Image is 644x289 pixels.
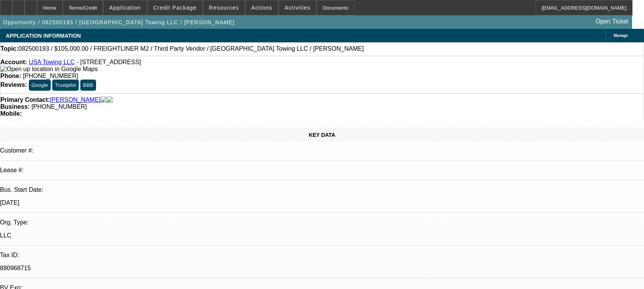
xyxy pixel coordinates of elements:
[203,0,245,15] button: Resources
[614,33,628,38] span: Manage
[0,66,98,73] img: Open up location in Google Maps
[32,103,87,110] span: [PHONE_NUMBER]
[18,45,364,52] span: 082500193 / $105,000.00 / FREIGHTLINER M2 / Third Party Vendor / [GEOGRAPHIC_DATA] Towing LLC / [...
[6,33,81,39] span: APPLICATION INFORMATION
[593,15,631,28] a: Open Ticket
[29,59,75,65] a: USA Towing LLC
[23,73,78,79] span: [PHONE_NUMBER]
[153,5,197,11] span: Credit Package
[50,96,101,103] a: [PERSON_NAME]
[0,59,27,65] strong: Account:
[101,96,107,103] img: facebook-icon.png
[0,45,18,52] strong: Topic:
[148,0,202,15] button: Credit Package
[3,19,235,25] span: Opportunity / 082500193 / [GEOGRAPHIC_DATA] Towing LLC / [PERSON_NAME]
[107,96,113,103] img: linkedin-icon.png
[279,0,317,15] button: Activities
[52,80,78,91] button: Trustpilot
[0,96,50,103] strong: Primary Contact:
[0,73,21,79] strong: Phone:
[80,80,96,91] button: BBB
[0,66,98,72] a: View Google Maps
[246,0,278,15] button: Actions
[76,59,141,65] span: - [STREET_ADDRESS]
[0,103,30,110] strong: Business:
[251,5,272,11] span: Actions
[309,132,335,138] span: KEY DATA
[29,80,51,91] button: Google
[285,5,311,11] span: Activities
[109,5,141,11] span: Application
[0,110,22,117] strong: Mobile:
[209,5,239,11] span: Resources
[103,0,146,15] button: Application
[0,81,27,88] strong: Reviews:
